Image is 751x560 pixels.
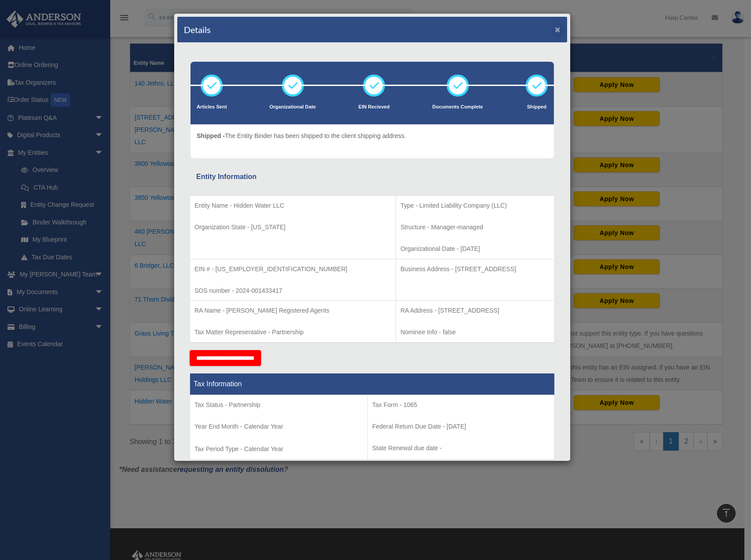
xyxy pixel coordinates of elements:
p: RA Name - [PERSON_NAME] Registered Agents [194,305,391,316]
h4: Details [184,23,211,36]
p: Organization State - [US_STATE] [194,222,391,233]
p: SOS number - 2024-001433417 [194,285,391,296]
p: State Renewal due date - [372,443,550,454]
p: EIN # - [US_EMPLOYER_IDENTIFICATION_NUMBER] [194,264,391,275]
p: The Entity Binder has been shipped to the client shipping address. [197,131,406,142]
p: Tax Status - Partnership [194,399,363,411]
p: Tax Matter Representative - Partnership [194,327,391,338]
p: Federal Return Due Date - [DATE] [372,421,550,432]
p: Organizational Date [269,103,316,112]
p: Type - Limited Liability Company (LLC) [400,200,550,211]
p: Structure - Manager-managed [400,222,550,233]
p: Entity Name - Hidden Water LLC [194,200,391,211]
p: Year End Month - Calendar Year [194,421,363,432]
p: Business Address - [STREET_ADDRESS] [400,264,550,275]
td: Tax Period Type - Calendar Year [190,395,368,460]
p: Articles Sent [197,103,227,112]
button: × [555,25,560,34]
div: Entity Information [196,171,548,183]
p: EIN Recieved [359,103,390,112]
p: Documents Complete [432,103,483,112]
span: Shipped - [197,132,225,139]
p: Nominee Info - false [400,327,550,338]
p: Shipped [526,103,548,112]
p: RA Address - [STREET_ADDRESS] [400,305,550,316]
p: Organizational Date - [DATE] [400,243,550,254]
p: Tax Form - 1065 [372,399,550,411]
th: Tax Information [190,373,555,395]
